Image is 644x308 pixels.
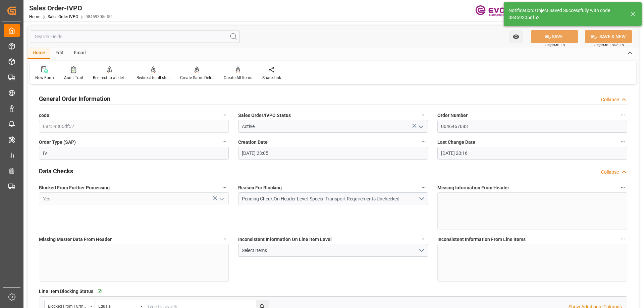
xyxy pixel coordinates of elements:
button: code [220,111,229,119]
button: Last Change Date [619,137,627,146]
button: open menu [509,30,523,43]
span: Sales Order/IVPO Status [238,112,291,119]
a: Home [29,14,40,19]
button: Missing Information From Header [619,183,627,192]
div: Sales Order-IVPO [29,3,113,13]
input: Search Fields [31,30,240,43]
div: Edit [50,48,69,59]
div: Home [28,48,50,59]
div: Collapse [601,96,619,103]
span: Ctrl/CMD + Shift + S [594,43,624,48]
button: Reason For Blocking [419,183,428,192]
button: Order Type (SAP) [220,137,229,146]
span: Blocked From Further Processing [39,184,110,191]
span: code [39,112,49,119]
div: Create All Items [224,75,252,81]
input: MM-DD-YYYY HH:MM [437,147,627,160]
div: Audit Trail [64,75,83,81]
button: Creation Date [419,137,428,146]
span: Creation Date [238,139,268,146]
div: Redirect to all deliveries [93,75,126,81]
span: Reason For Blocking [238,184,282,191]
input: MM-DD-YYYY HH:MM [238,147,428,160]
div: Select Items [242,247,418,254]
h2: Data Checks [39,167,73,176]
button: Blocked From Further Processing [220,183,229,192]
div: Create Same Delivery Date [180,75,214,81]
div: Collapse [601,169,619,176]
button: Missing Master Data From Header [220,235,229,243]
span: Ctrl/CMD + S [545,43,565,48]
button: Order Number [619,111,627,119]
div: Notification: Object Saved Successfully with code 08459305df52 [508,7,624,21]
div: Pending Check On Header Level, Special Transport Requirements Unchecked [242,195,418,202]
button: Inconsistent Information From Line Items [619,235,627,243]
span: Last Change Date [437,139,475,146]
button: SAVE & NEW [585,30,632,43]
span: Inconsistent Information From Line Items [437,236,526,243]
div: New Form [35,75,54,81]
button: Inconsistent Information On Line Item Level [419,235,428,243]
span: Line Item Blocking Status [39,288,93,295]
div: Share Link [262,75,281,81]
span: Missing Master Data From Header [39,236,112,243]
button: Sales Order/IVPO Status [419,111,428,119]
img: Evonik-brand-mark-Deep-Purple-RGB.jpeg_1700498283.jpeg [475,5,519,17]
div: Email [69,48,91,59]
button: open menu [238,244,428,257]
span: Inconsistent Information On Line Item Level [238,236,332,243]
button: SAVE [531,30,578,43]
button: open menu [415,121,425,132]
span: Missing Information From Header [437,184,509,191]
span: Order Number [437,112,468,119]
button: open menu [238,192,428,205]
h2: General Order Information [39,94,110,103]
div: Redirect to all shipments [137,75,170,81]
span: Order Type (SAP) [39,139,76,146]
a: Sales Order-IVPO [48,14,78,19]
button: open menu [216,194,226,204]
